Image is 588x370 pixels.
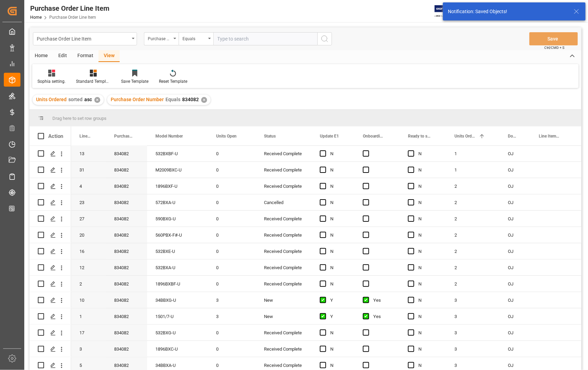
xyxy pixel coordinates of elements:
[446,194,500,210] div: 2
[179,32,213,45] button: open menu
[545,45,565,50] span: Ctrl/CMD + S
[264,162,303,178] div: Received Complete
[446,276,500,292] div: 2
[330,325,346,341] div: N
[330,162,346,178] div: N
[330,178,346,194] div: N
[500,146,531,161] div: OJ
[106,341,147,357] div: 834082
[500,211,531,227] div: OJ
[29,259,71,276] div: Press SPACE to select this row.
[94,97,100,103] div: ✕
[36,97,67,102] span: Units Ordered
[71,146,106,161] div: 13
[264,134,276,139] span: Status
[71,194,106,210] div: 23
[208,308,256,324] div: 3
[446,292,500,308] div: 3
[114,134,133,139] span: Purchase Order Number
[264,260,303,276] div: Received Complete
[418,309,438,325] div: N
[144,32,179,45] button: open menu
[121,78,148,85] div: Save Template
[373,309,391,325] div: Yes
[106,259,147,275] div: 834082
[147,211,208,227] div: 590BXG-U
[71,243,106,259] div: 16
[106,178,147,194] div: 834082
[418,211,438,227] div: N
[500,259,531,275] div: OJ
[446,308,500,324] div: 3
[147,259,208,275] div: 532BXA-U
[500,341,531,357] div: OJ
[71,341,106,357] div: 3
[147,308,208,324] div: 1501/7-U
[264,227,303,243] div: Received Complete
[264,309,303,325] div: New
[264,276,303,292] div: Received Complete
[147,341,208,357] div: 1896BXC-U
[418,195,438,211] div: N
[208,259,256,275] div: 0
[147,276,208,292] div: 1896BXBF-U
[216,134,237,139] span: Units Open
[317,32,332,45] button: search button
[500,276,531,292] div: OJ
[330,260,346,276] div: N
[71,292,106,308] div: 10
[418,276,438,292] div: N
[111,97,164,102] span: Purchase Order Number
[213,32,317,45] input: Type to search
[418,292,438,308] div: N
[201,97,207,103] div: ✕
[182,34,206,42] div: Equals
[99,50,120,62] div: View
[29,325,71,341] div: Press SPACE to select this row.
[418,325,438,341] div: N
[446,227,500,243] div: 2
[147,227,208,243] div: 560PBX-F#-U
[208,178,256,194] div: 0
[76,78,111,85] div: Standard Templates
[446,178,500,194] div: 2
[208,292,256,308] div: 3
[29,227,71,243] div: Press SPACE to select this row.
[53,50,72,62] div: Edit
[500,325,531,341] div: OJ
[264,292,303,308] div: New
[106,292,147,308] div: 834082
[72,50,99,62] div: Format
[330,309,346,325] div: Y
[84,97,92,102] span: asc
[500,194,531,210] div: OJ
[147,178,208,194] div: 1896BXF-U
[330,292,346,308] div: Y
[106,146,147,161] div: 834082
[330,195,346,211] div: N
[446,243,500,259] div: 2
[29,50,53,62] div: Home
[264,146,303,162] div: Received Complete
[71,227,106,243] div: 20
[30,3,109,14] div: Purchase Order Line Item
[71,276,106,292] div: 2
[320,134,339,139] span: Update E1
[264,341,303,357] div: Received Complete
[208,162,256,178] div: 0
[165,97,180,102] span: Equals
[418,162,438,178] div: N
[208,194,256,210] div: 0
[159,78,187,85] div: Reset Template
[363,134,385,139] span: Onboarding checked
[147,292,208,308] div: 34BBXG-U
[30,15,42,20] a: Home
[264,195,303,211] div: Cancelled
[264,325,303,341] div: Received Complete
[71,162,106,178] div: 31
[71,308,106,324] div: 1
[529,32,578,45] button: Save
[29,341,71,357] div: Press SPACE to select this row.
[106,227,147,243] div: 834082
[435,5,459,17] img: Exertis%20JAM%20-%20Email%20Logo.jpg_1722504956.jpg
